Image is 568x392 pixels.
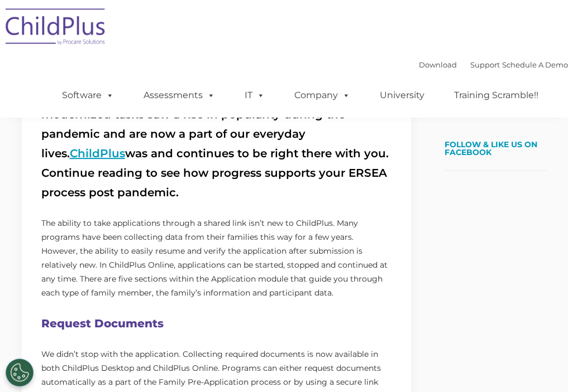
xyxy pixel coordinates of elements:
a: Company [283,84,361,107]
button: Cookies Settings [6,359,34,386]
h2: Request Documents [41,314,392,333]
a: Software [51,84,125,107]
h2: Virtual meetings, no contact transactions and a few other modernized tasks saw a rise in populari... [41,85,392,202]
p: The ability to take applications through a shared link isn’t new to ChildPlus. Many programs have... [41,216,392,300]
a: Support [470,60,500,69]
a: Follow & Like Us on Facebook [445,139,537,157]
a: Training Scramble!! [443,84,550,107]
a: IT [233,84,276,107]
a: Assessments [132,84,226,107]
a: Download [419,60,457,69]
a: University [369,84,436,107]
a: Schedule A Demo [502,60,568,69]
a: ChildPlus [70,147,125,160]
font: | [419,60,568,69]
